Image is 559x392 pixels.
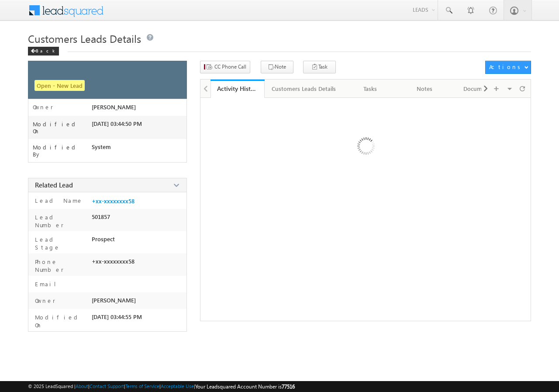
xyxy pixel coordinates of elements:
a: About [76,383,88,389]
div: Back [28,47,59,56]
label: Phone Number [33,258,88,274]
a: +xx-xxxxxxxx58 [92,198,135,205]
span: 77516 [282,383,295,390]
a: Contact Support [90,383,124,389]
button: Actions [485,61,531,74]
button: Task [303,61,336,73]
a: Customers Leads Details [265,80,344,98]
span: System [92,143,111,150]
span: [PERSON_NAME] [92,297,136,304]
a: Tasks [344,80,398,98]
span: +xx-xxxxxxxx58 [92,258,135,265]
span: [PERSON_NAME] [92,104,136,111]
div: Tasks [351,83,390,94]
span: Related Lead [35,180,73,189]
div: Activity History [217,84,258,93]
span: 501857 [92,213,110,220]
a: Acceptable Use [161,383,194,389]
label: Email [33,280,63,288]
label: Owner [33,104,53,111]
li: Activity History [210,80,265,97]
label: Owner [33,297,55,305]
a: Notes [398,80,452,98]
label: Modified By [33,144,92,158]
span: Prospect [92,236,115,243]
label: Modified On [33,313,88,329]
span: CC Phone Call [214,63,246,71]
img: Loading ... [320,102,411,193]
span: © 2025 LeadSquared | | | | | [28,382,295,391]
span: [DATE] 03:44:55 PM [92,313,142,320]
label: Lead Stage [33,236,88,251]
span: [DATE] 03:44:50 PM [92,120,142,127]
div: Documents [459,83,498,94]
label: Modified On [33,121,92,135]
label: Lead Number [33,213,88,229]
div: Actions [489,63,524,71]
button: CC Phone Call [200,61,250,73]
label: Lead Name [33,197,83,205]
div: Notes [405,83,444,94]
span: Your Leadsquared Account Number is [195,383,295,390]
div: Customers Leads Details [272,83,336,94]
span: Open - New Lead [35,80,85,91]
button: Note [261,61,293,73]
a: Documents [452,80,506,98]
span: Customers Leads Details [28,31,141,45]
a: Activity History [210,80,265,98]
a: Terms of Service [125,383,159,389]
